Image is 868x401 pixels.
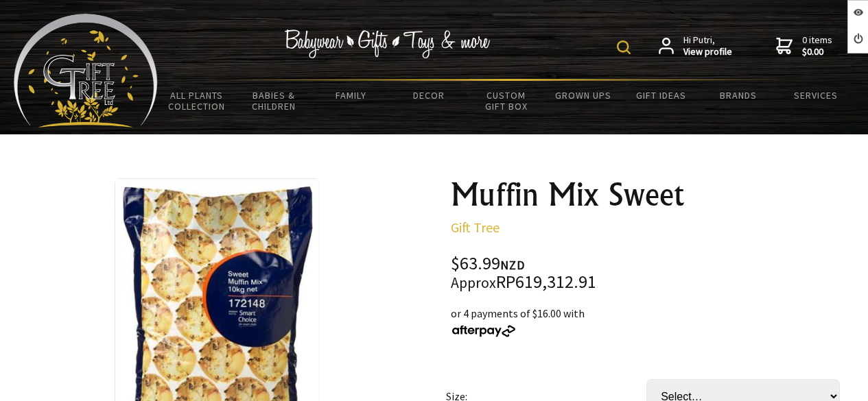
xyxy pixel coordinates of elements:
[451,255,852,291] div: $63.99 RP619,312.91
[500,257,525,273] span: NZD
[545,81,622,110] a: Grown Ups
[617,40,631,54] img: product search
[802,34,832,58] span: 0 items
[451,325,517,337] img: Afterpay
[14,14,158,127] img: Babyware - Gifts - Toys and more...
[467,81,545,121] a: Custom Gift Box
[683,46,732,58] strong: View profile
[776,34,832,58] a: 0 items$0.00
[802,46,832,58] strong: $0.00
[451,305,852,338] div: or 4 payments of $16.00 with
[451,178,852,211] h1: Muffin Mix Sweet
[451,219,500,236] a: Gift Tree
[235,81,313,121] a: Babies & Children
[777,81,854,110] a: Services
[659,34,732,58] a: Hi Putri,View profile
[622,81,700,110] a: Gift Ideas
[451,274,496,292] small: Approx
[285,29,491,58] img: Babywear - Gifts - Toys & more
[683,34,732,58] span: Hi Putri,
[158,81,235,121] a: All Plants Collection
[390,81,467,110] a: Decor
[313,81,390,110] a: Family
[699,81,777,110] a: Brands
